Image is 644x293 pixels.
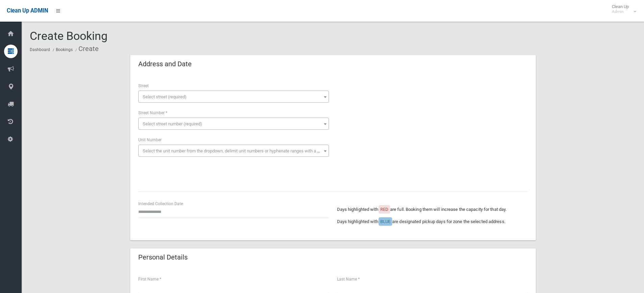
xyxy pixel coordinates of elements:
header: Address and Date [130,57,200,71]
p: Days highlighted with are designated pickup days for zone the selected address. [337,218,528,226]
span: Select the unit number from the dropdown, delimit unit numbers or hyphenate ranges with a comma [143,148,332,153]
span: Clean Up ADMIN [7,7,48,14]
span: Select street number (required) [143,121,202,126]
small: Admin [612,9,629,14]
span: Select street (required) [143,94,187,99]
li: Create [74,43,99,55]
a: Dashboard [30,47,50,52]
a: Bookings [56,47,73,52]
span: Clean Up [609,4,636,14]
span: Create Booking [30,29,108,43]
span: BLUE [380,219,390,224]
p: Days highlighted with are full. Booking them will increase the capacity for that day. [337,205,528,214]
span: RED [380,207,388,212]
header: Personal Details [130,251,196,264]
